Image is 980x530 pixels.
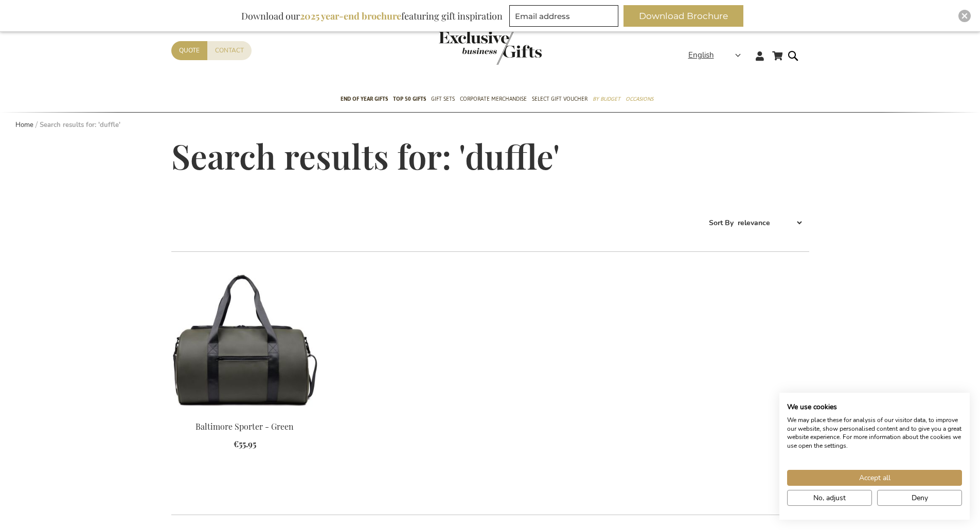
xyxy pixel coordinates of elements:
span: By Budget [593,94,620,104]
a: Quote [171,41,207,60]
a: Baltimore Sporter Bag - Green [171,408,318,418]
input: Email address [509,5,618,27]
button: Adjust cookie preferences [787,490,872,506]
a: Contact [207,41,252,60]
span: Accept all [859,472,890,483]
label: Sort By [709,218,734,228]
p: We may place these for analysis of our visitor data, to improve our website, show personalised co... [787,416,962,450]
span: Corporate Merchandise [460,94,527,104]
img: Close [961,13,968,19]
span: End of year gifts [341,94,388,104]
div: Download our featuring gift inspiration [237,5,507,27]
strong: Search results for: 'duffle' [40,120,120,130]
span: Deny [912,492,928,503]
img: Baltimore Sporter Bag - Green [171,268,318,412]
form: marketing offers and promotions [509,5,621,30]
button: Deny all cookies [877,490,962,506]
button: Download Brochure [623,5,743,27]
a: Home [15,120,33,130]
span: €55.95 [234,438,256,449]
div: English [688,49,747,61]
div: Close [958,10,971,22]
b: 2025 year-end brochure [300,10,401,22]
span: No, adjust [813,492,846,503]
a: Baltimore Sporter - Green [195,421,294,432]
h2: We use cookies [787,403,962,412]
a: store logo [439,31,490,65]
img: Exclusive Business gifts logo [439,31,542,65]
span: Select Gift Voucher [532,94,587,104]
span: TOP 50 Gifts [393,94,426,104]
span: English [688,49,714,61]
span: Search results for: 'duffle' [171,134,560,178]
span: Occasions [626,94,653,104]
span: Gift Sets [431,94,455,104]
button: Accept all cookies [787,470,962,486]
